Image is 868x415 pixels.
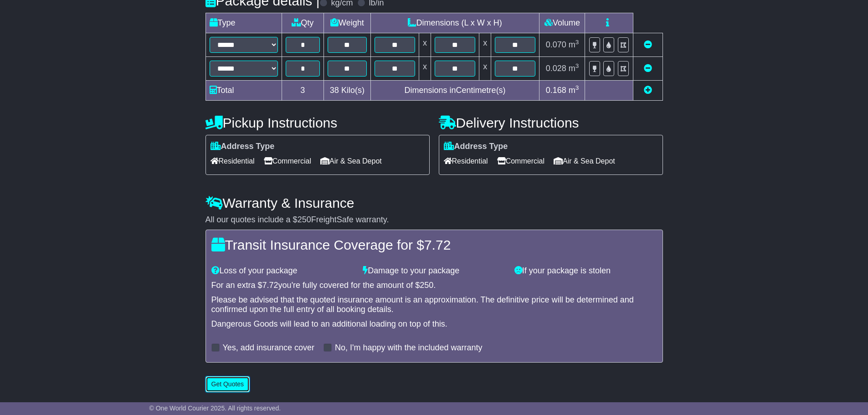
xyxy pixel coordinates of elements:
span: Commercial [264,154,311,168]
h4: Warranty & Insurance [205,195,663,210]
span: Air & Sea Depot [554,154,615,168]
a: Add new item [644,86,652,95]
td: Volume [539,13,585,33]
div: Dangerous Goods will lead to an additional loading on top of this. [211,319,657,329]
label: Address Type [211,142,275,152]
span: m [569,40,579,49]
span: 7.72 [424,237,451,252]
span: 0.168 [546,86,566,95]
span: 0.028 [546,64,566,73]
h4: Pickup Instructions [205,115,430,130]
div: If your package is stolen [510,266,662,276]
td: x [419,33,431,57]
span: 7.72 [262,281,278,290]
td: 3 [282,81,324,101]
td: x [419,57,431,81]
td: Qty [282,13,324,33]
span: 38 [330,86,339,95]
sup: 3 [575,84,579,91]
td: Weight [324,13,371,33]
div: All our quotes include a $ FreightSafe warranty. [205,215,663,225]
a: Remove this item [644,64,652,73]
span: Air & Sea Depot [320,154,382,168]
span: 0.070 [546,40,566,49]
td: Dimensions in Centimetre(s) [370,81,539,101]
span: m [569,64,579,73]
button: Get Quotes [205,376,250,392]
label: Address Type [444,142,508,152]
div: Please be advised that the quoted insurance amount is an approximation. The definitive price will... [211,295,657,315]
td: x [479,33,491,57]
div: Damage to your package [358,266,510,276]
td: Type [205,13,282,33]
span: Residential [211,154,255,168]
td: Dimensions (L x W x H) [370,13,539,33]
span: 250 [420,281,433,290]
h4: Delivery Instructions [439,115,663,130]
div: For an extra $ you're fully covered for the amount of $ . [211,281,657,291]
span: 250 [298,215,311,224]
span: © One World Courier 2025. All rights reserved. [149,405,281,412]
label: No, I'm happy with the included warranty [335,343,483,353]
td: x [479,57,491,81]
sup: 3 [575,39,579,46]
div: Loss of your package [207,266,359,276]
label: Yes, add insurance cover [223,343,314,353]
td: Kilo(s) [324,81,371,101]
h4: Transit Insurance Coverage for $ [211,237,657,252]
span: Commercial [497,154,544,168]
span: m [569,86,579,95]
span: Residential [444,154,488,168]
td: Total [205,81,282,101]
sup: 3 [575,62,579,69]
a: Remove this item [644,40,652,49]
